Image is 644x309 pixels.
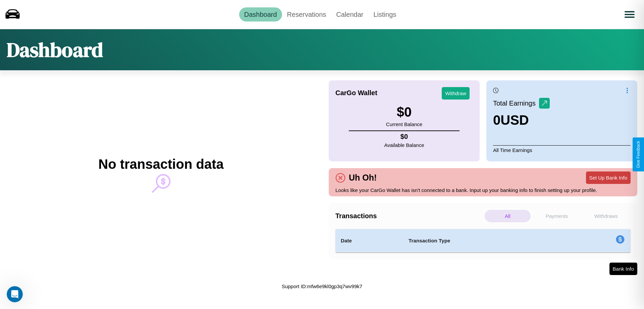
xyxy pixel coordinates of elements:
[386,120,422,129] p: Current Balance
[282,282,362,291] p: Support ID: mfw6e9kl0gp3q7wv99k7
[384,141,424,150] p: Available Balance
[368,7,401,22] a: Listings
[609,263,637,275] button: Bank Info
[386,105,422,120] h3: $ 0
[493,97,539,109] p: Total Earnings
[335,186,631,195] p: Looks like your CarGo Wallet has isn't connected to a bank. Input up your banking info to finish ...
[239,7,282,22] a: Dashboard
[7,286,23,302] iframe: Intercom live chat
[7,36,103,64] h1: Dashboard
[583,210,629,222] p: Withdraws
[384,133,424,141] h4: $ 0
[98,157,223,172] h2: No transaction data
[636,141,641,168] div: Give Feedback
[493,113,550,128] h3: 0 USD
[534,210,580,222] p: Payments
[335,212,483,220] h4: Transactions
[493,145,631,155] p: All Time Earnings
[282,7,331,22] a: Reservations
[341,237,398,245] h4: Date
[345,173,380,183] h4: Uh Oh!
[335,89,377,97] h4: CarGo Wallet
[620,5,639,24] button: Open menu
[442,87,470,100] button: Withdraw
[586,171,631,184] button: Set Up Bank Info
[409,237,561,245] h4: Transaction Type
[331,7,368,22] a: Calendar
[335,229,631,253] table: simple table
[485,210,531,222] p: All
